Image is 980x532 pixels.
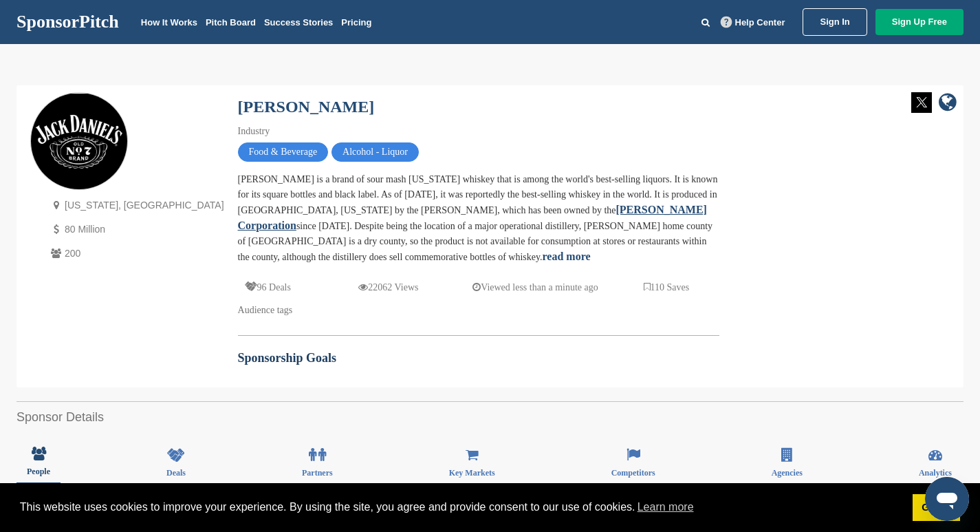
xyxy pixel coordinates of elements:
[27,467,50,476] span: People
[302,469,333,477] span: Partners
[803,8,867,36] a: Sign In
[644,279,690,296] p: 110 Saves
[772,469,803,477] span: Agencies
[166,469,186,477] span: Deals
[718,14,788,30] a: Help Center
[341,17,371,28] a: Pricing
[543,251,591,262] a: read more
[47,221,224,238] p: 80 Million
[238,303,719,318] div: Audience tags
[238,142,329,162] span: Food & Beverage
[245,279,291,296] p: 96 Deals
[264,17,333,28] a: Success Stories
[358,279,418,296] p: 22062 Views
[47,245,224,262] p: 200
[911,92,932,113] img: Twitter white
[17,408,963,427] h2: Sponsor Details
[47,197,224,214] p: [US_STATE], [GEOGRAPHIC_DATA]
[331,142,419,162] span: Alcohol - Liquor
[449,469,495,477] span: Key Markets
[238,349,719,368] h2: Sponsorship Goals
[17,13,119,31] a: SponsorPitch
[472,279,598,296] p: Viewed less than a minute ago
[238,172,719,265] div: [PERSON_NAME] is a brand of sour mash [US_STATE] whiskey that is among the world's best-selling l...
[20,497,902,518] span: This website uses cookies to improve your experience. By using the site, you agree and provide co...
[913,494,960,522] a: dismiss cookie message
[141,17,197,28] a: How It Works
[925,477,969,521] iframe: Button to launch messaging window
[875,9,963,35] a: Sign Up Free
[635,497,696,518] a: learn more about cookies
[238,124,719,139] div: Industry
[206,17,256,28] a: Pitch Board
[611,469,655,477] span: Competitors
[939,92,957,115] a: company link
[31,94,127,190] img: Sponsorpitch & Jack Daniel's
[919,469,952,477] span: Analytics
[238,98,375,116] a: [PERSON_NAME]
